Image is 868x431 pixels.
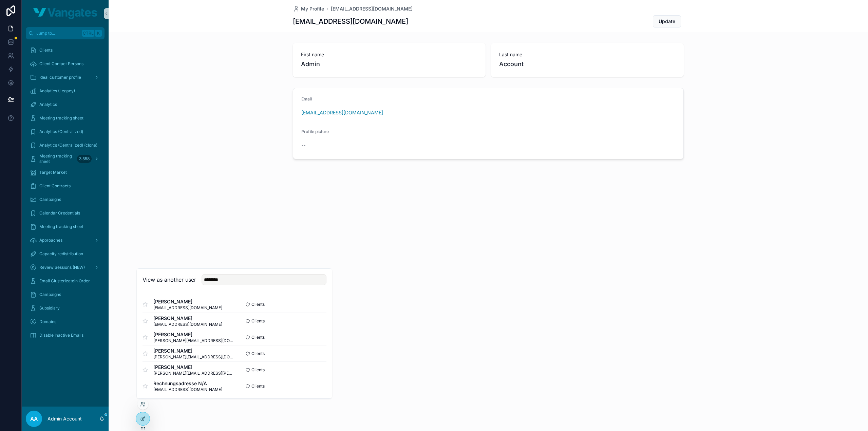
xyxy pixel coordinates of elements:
span: Update [659,18,675,25]
span: Email Clusterizatoin Order [39,278,90,284]
a: [EMAIL_ADDRESS][DOMAIN_NAME] [331,5,413,12]
a: Email Clusterizatoin Order [26,275,105,287]
span: Clients [251,318,265,323]
button: Update [653,15,681,27]
a: [EMAIL_ADDRESS][DOMAIN_NAME] [301,109,383,116]
div: scrollable content [22,39,109,350]
span: My Profile [301,5,324,12]
a: Meeting tracking sheet [26,221,105,233]
span: Subsidiary [39,305,60,311]
span: Email [301,96,312,101]
a: Subsidiary [26,302,105,314]
a: Analytics (Legacy) [26,85,105,97]
a: Campaigns [26,288,105,301]
span: AA [30,415,38,423]
span: Review Sessions (NEW) [39,265,85,270]
span: [PERSON_NAME][EMAIL_ADDRESS][DOMAIN_NAME] [153,354,234,359]
span: Clients [251,367,265,372]
span: Campaigns [39,292,61,297]
span: Approaches [39,238,62,243]
span: Meeting tracking sheet [39,224,83,229]
span: Ctrl [82,30,94,37]
a: Disable Inactive Emails [26,329,105,341]
div: 3.558 [77,155,92,163]
span: K [96,31,101,36]
span: Account [499,59,676,69]
a: Ideal customer profile [26,71,105,83]
span: Last name [499,51,676,58]
span: [EMAIL_ADDRESS][DOMAIN_NAME] [153,305,222,311]
span: Calendar Credentials [39,210,80,216]
span: First name [301,51,477,58]
a: Analytics (Centralized) [26,126,105,138]
span: [EMAIL_ADDRESS][DOMAIN_NAME] [153,321,222,327]
span: Rechnungsadresse N/A [153,380,222,387]
span: Profile picture [301,129,329,134]
span: Clients [251,334,265,340]
span: [PERSON_NAME] [153,298,222,305]
span: -- [301,142,305,149]
a: Domains [26,316,105,328]
span: [PERSON_NAME] [153,363,234,370]
span: [PERSON_NAME] [153,331,234,338]
span: Jump to... [36,31,79,36]
span: Target Market [39,170,67,175]
span: Meeting tracking sheet [39,115,83,121]
a: Analytics [26,98,105,111]
a: Client Contact Persons [26,58,105,70]
span: [PERSON_NAME][EMAIL_ADDRESS][PERSON_NAME][DOMAIN_NAME] [153,370,234,376]
span: Domains [39,319,56,324]
span: Admin [301,59,477,69]
span: [PERSON_NAME] [153,347,234,354]
span: Clients [251,351,265,356]
a: Review Sessions (NEW) [26,261,105,274]
button: Jump to...CtrlK [26,27,105,39]
a: Target Market [26,166,105,179]
span: Meeting tracking sheet [39,153,74,164]
span: Analytics (Centralized) [39,129,83,134]
span: [EMAIL_ADDRESS][DOMAIN_NAME] [153,387,222,392]
a: Meeting tracking sheet3.558 [26,153,105,165]
span: Clients [251,383,265,389]
span: Analytics (Legacy) [39,88,75,94]
a: Capacity redistribution [26,248,105,260]
h1: [EMAIL_ADDRESS][DOMAIN_NAME] [293,17,408,26]
a: Meeting tracking sheet [26,112,105,124]
a: Approaches [26,234,105,246]
img: App logo [33,8,97,19]
span: Clients [251,302,265,307]
a: Client Contracts [26,180,105,192]
span: Client Contact Persons [39,61,83,67]
span: Campaigns [39,197,61,202]
a: My Profile [293,5,324,12]
a: Calendar Credentials [26,207,105,219]
a: Analytics (Centralized) (clone) [26,139,105,151]
span: [PERSON_NAME][EMAIL_ADDRESS][DOMAIN_NAME] [153,338,234,343]
span: Clients [39,48,53,53]
span: Capacity redistribution [39,251,83,257]
span: Ideal customer profile [39,75,81,80]
a: Clients [26,44,105,56]
span: Client Contracts [39,183,71,189]
span: Analytics (Centralized) (clone) [39,143,97,148]
span: Disable Inactive Emails [39,333,83,338]
span: Analytics [39,102,57,107]
span: [PERSON_NAME] [153,315,222,321]
a: Campaigns [26,193,105,206]
p: Admin Account [48,415,82,422]
h2: View as another user [143,276,196,284]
